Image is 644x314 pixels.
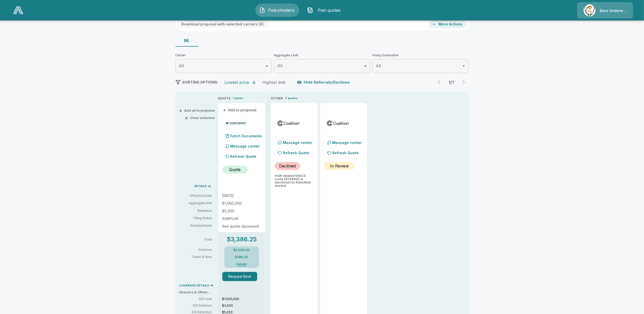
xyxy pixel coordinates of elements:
[376,63,381,68] span: All
[186,116,215,120] button: ×Clear selection
[185,116,188,120] span: ×
[277,119,300,127] img: coalitionmladmitted
[288,96,298,100] p: quotes
[231,263,252,266] button: Details
[175,53,272,58] span: Carrier
[584,4,596,16] img: Agency Icon
[222,202,261,205] p: $1,000,000
[326,119,350,127] img: coalitionmlsurplus
[180,248,216,251] p: Premium
[372,53,469,58] span: Policy Deductible
[285,96,287,100] p: 2
[180,238,216,241] p: Total
[180,216,212,220] p: Filing Status
[222,194,261,198] p: [DATE]
[180,109,215,112] button: +Add all to proposal
[235,256,248,259] p: $386.25
[222,272,261,281] span: Request Bind
[307,7,313,13] img: Past quotes Icon
[180,255,216,258] p: Taxes & fees
[600,8,627,13] p: Bass Underwriters
[222,225,261,228] p: See quote document
[222,272,257,281] button: Request Bind
[283,140,312,145] p: Message center
[429,20,467,28] button: More Actions
[222,297,265,301] p: $1,000,000
[330,163,349,169] p: In Review
[255,4,299,17] button: Policyholders IconPolicyholders
[271,96,283,101] p: OTHER
[279,163,296,169] p: Declined
[175,34,198,47] button: ML
[577,2,633,18] a: Agency IconBass Underwriters
[195,185,207,188] p: DETAILS
[267,7,295,13] span: Policyholders
[180,208,212,213] p: Retention
[229,166,241,173] p: Quote
[13,6,23,14] img: AA Logo
[233,96,243,100] p: 1 quote
[274,53,370,58] span: Aggregate Limit
[283,150,309,155] p: Refresh Quote
[180,297,212,301] p: DO Limit: Directors & Officers Liability Limit
[180,290,216,295] p: Directors & Officers (DO)
[332,140,362,145] p: Message center
[446,80,457,84] p: 1 / 1
[222,217,261,220] p: SURPLUS
[222,209,261,213] p: $5,000
[180,201,212,205] p: Aggregate limit
[180,303,212,308] p: DO Premium: Directors & Officers Premium
[227,236,257,242] p: $3,386.25
[259,7,265,13] img: Policyholders Icon
[222,107,258,113] button: +Add to proposal
[296,77,352,87] button: Hide Referrals/Declines
[180,284,209,287] p: COVERAGE DETAILS
[183,80,218,84] span: SORTING OPTIONS:
[218,96,231,101] p: QUOTE
[179,63,184,68] span: All
[179,109,182,112] span: +
[234,248,250,252] p: $3,000.00
[180,193,212,198] p: Effective Date
[275,174,314,187] p: HOA related NAICS code (813990) is declined for Admitted market
[332,150,359,155] p: Refresh Quote
[230,154,257,159] p: Refresh Quote
[315,7,343,13] span: Past quotes
[230,134,262,138] p: Fetch Documents
[263,80,286,85] div: Highest limit
[222,303,265,308] p: $3,000
[180,223,212,228] p: Issuing Insurer
[224,119,248,127] img: counterpartmladmitted
[277,63,282,68] span: All
[303,4,347,17] button: Past quotes IconPast quotes
[223,108,226,112] span: +
[225,80,249,85] div: Lowest price
[230,143,260,149] p: Message center
[177,20,268,28] button: Download proposal with selected carriers (0)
